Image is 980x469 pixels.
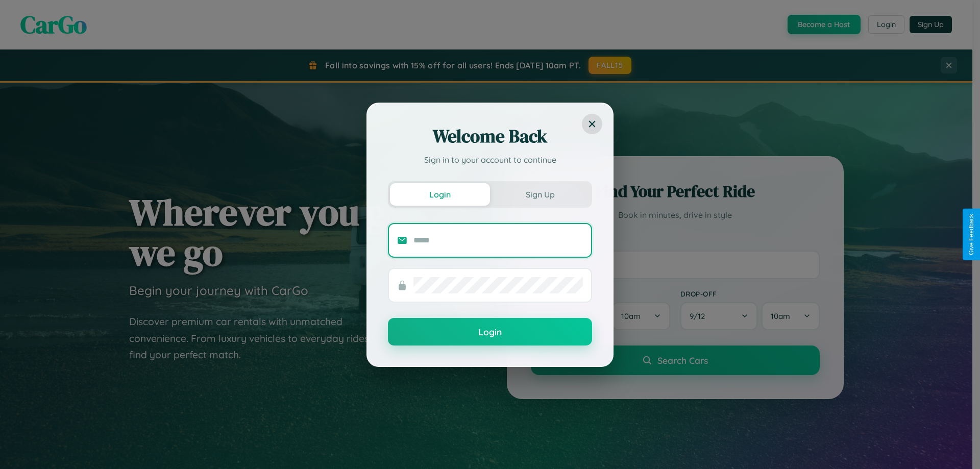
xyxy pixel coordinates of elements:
[490,183,590,206] button: Sign Up
[388,318,592,345] button: Login
[390,183,490,206] button: Login
[968,214,975,255] div: Give Feedback
[388,124,592,149] h2: Welcome Back
[388,154,592,166] p: Sign in to your account to continue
